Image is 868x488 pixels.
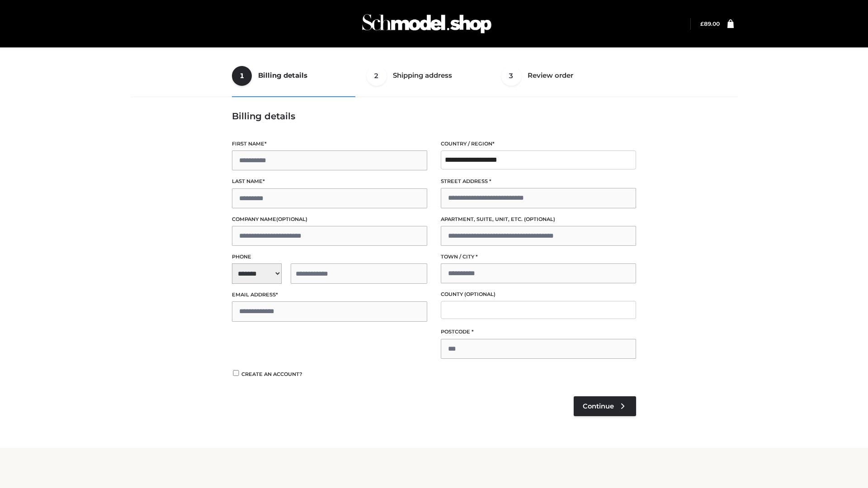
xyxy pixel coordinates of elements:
[441,140,636,148] label: Country / Region
[232,177,427,186] label: Last name
[700,20,720,27] bdi: 89.00
[441,328,636,336] label: Postcode
[441,253,636,261] label: Town / City
[583,402,614,410] span: Continue
[441,290,636,299] label: County
[574,396,636,416] a: Continue
[232,111,636,122] h3: Billing details
[441,177,636,186] label: Street address
[232,370,240,376] input: Create an account?
[359,6,495,42] img: Schmodel Admin 964
[700,20,720,27] a: £89.00
[232,291,427,299] label: Email address
[232,140,427,148] label: First name
[464,291,495,297] span: (optional)
[441,215,636,224] label: Apartment, suite, unit, etc.
[700,20,704,27] span: £
[232,253,427,261] label: Phone
[232,215,427,224] label: Company name
[276,216,307,222] span: (optional)
[241,371,302,377] span: Create an account?
[524,216,555,222] span: (optional)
